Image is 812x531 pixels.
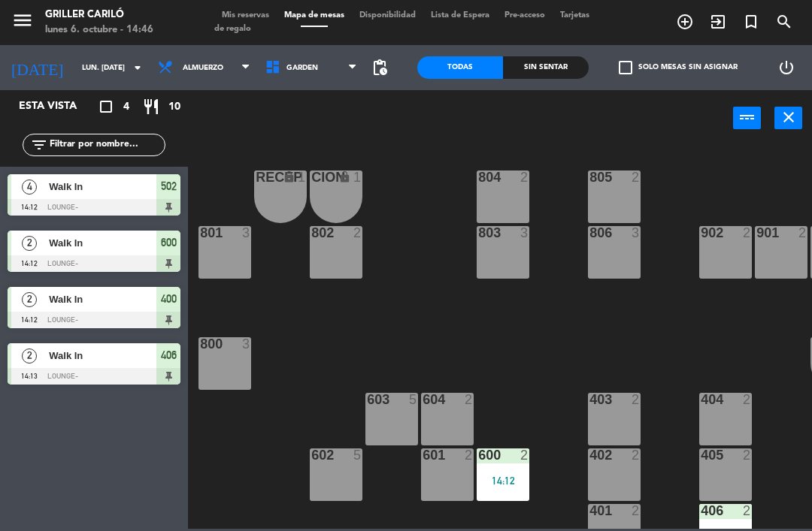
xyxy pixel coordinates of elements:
div: 2 [520,170,529,184]
div: 804 [478,170,479,184]
span: 600 [161,234,177,252]
div: 603 [367,393,368,406]
i: close [780,108,798,126]
input: Filtrar por nombre... [48,137,165,153]
div: Griller Cariló [45,8,153,23]
div: 2 [465,448,474,462]
div: 2 [743,393,752,406]
span: 406 [161,346,177,364]
div: 14:12 [477,475,529,486]
div: Todas [417,56,503,79]
div: RECEP [256,170,256,184]
div: 801 [200,226,201,240]
span: Walk In [49,179,156,195]
span: WALK IN [701,9,735,35]
i: filter_list [30,136,48,154]
span: 502 [161,177,177,195]
span: Mapa de mesas [277,11,352,20]
div: 5 [409,393,418,406]
i: restaurant [142,98,160,116]
i: power_settings_new [777,59,795,77]
span: RESERVAR MESA [668,9,701,35]
div: 405 [701,448,701,462]
div: 2 [632,448,641,462]
div: 2 [632,170,641,184]
div: 806 [589,226,590,240]
div: 2 [632,393,641,406]
span: Reserva especial [735,9,768,35]
i: search [775,13,793,31]
div: 805 [589,170,590,184]
div: 402 [589,448,590,462]
div: 601 [423,448,423,462]
div: 2 [743,504,752,517]
span: 2 [22,292,37,307]
i: menu [11,9,34,32]
div: 3 [632,226,641,240]
div: 403 [589,393,590,406]
i: turned_in_not [742,13,760,31]
i: arrow_drop_down [129,59,147,77]
label: Solo mesas sin asignar [619,61,738,74]
div: 1 [298,170,307,184]
span: Pre-acceso [497,11,553,20]
div: lunes 6. octubre - 14:46 [45,23,153,38]
div: 401 [589,504,590,517]
i: lock [283,170,295,183]
div: 3 [242,337,251,351]
span: Walk In [49,235,156,251]
div: 802 [311,226,312,240]
i: power_input [738,108,756,126]
span: 400 [161,290,177,308]
span: 2 [22,348,37,364]
span: Almuerzo [183,64,223,72]
div: 2 [743,448,752,462]
span: BUSCAR [768,9,801,35]
span: pending_actions [371,59,389,77]
span: GARDEN [286,64,318,72]
div: 902 [701,226,701,240]
button: close [774,107,802,129]
div: 901 [756,226,757,240]
div: 600 [478,448,479,462]
div: 406 [701,504,701,517]
span: Walk In [49,348,156,364]
div: 2 [798,226,807,240]
span: 4 [123,98,129,116]
button: menu [11,9,34,37]
span: Mis reservas [214,11,277,20]
div: 803 [478,226,479,240]
div: 2 [465,393,474,406]
div: 602 [311,448,312,462]
span: 10 [168,98,180,116]
div: 3 [520,226,529,240]
div: 5 [353,448,362,462]
div: 3 [242,226,251,240]
span: Lista de Espera [423,11,497,20]
div: Esta vista [8,98,108,116]
span: Disponibilidad [352,11,423,20]
div: 1 [353,170,362,184]
span: check_box_outline_blank [619,61,632,74]
div: 404 [701,393,701,406]
i: lock [338,170,351,183]
div: 2 [520,448,529,462]
span: 2 [22,236,37,251]
span: Walk In [49,291,156,307]
i: crop_square [97,98,115,116]
i: add_circle_outline [676,13,694,31]
div: 2 [632,504,641,517]
div: CION [311,170,312,184]
button: power_input [733,107,761,129]
div: Sin sentar [503,56,589,79]
span: 4 [22,180,37,195]
div: 800 [200,337,201,351]
div: 2 [743,226,752,240]
div: 2 [353,226,362,240]
div: 604 [423,393,423,406]
i: exit_to_app [709,13,727,31]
